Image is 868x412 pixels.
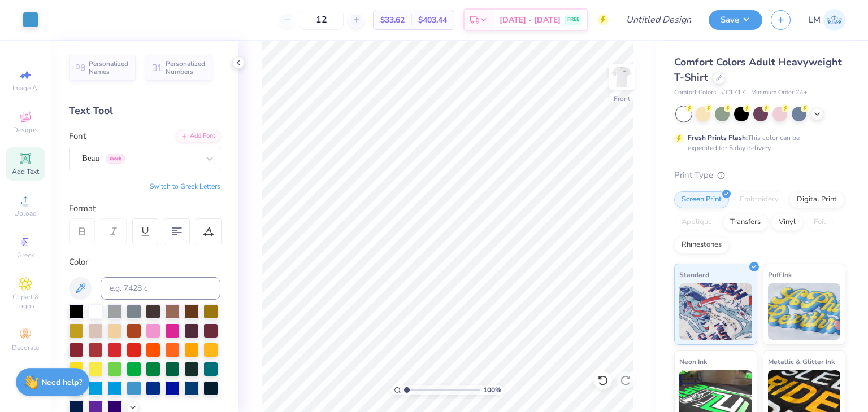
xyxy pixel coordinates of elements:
[806,214,833,231] div: Foil
[483,385,501,395] span: 100 %
[809,9,845,31] a: LM
[674,191,729,208] div: Screen Print
[12,167,39,176] span: Add Text
[14,209,37,218] span: Upload
[6,292,45,310] span: Clipart & logos
[567,16,579,24] span: FREE
[674,169,845,182] div: Print Type
[723,214,768,231] div: Transfers
[768,356,835,367] span: Metallic & Glitter Ink
[12,343,39,352] span: Decorate
[809,14,821,27] span: LM
[150,182,220,191] button: Switch to Greek Letters
[768,283,841,340] img: Puff Ink
[69,202,222,215] div: Format
[89,60,129,76] span: Personalized Names
[751,88,808,98] span: Minimum Order: 24 +
[823,9,845,31] img: Lydia Monahan
[300,10,344,30] input: – –
[166,60,206,76] span: Personalized Numbers
[688,133,748,142] strong: Fresh Prints Flash:
[610,65,633,88] img: Front
[674,214,719,231] div: Applique
[418,14,447,26] span: $403.44
[674,88,716,98] span: Comfort Colors
[768,269,792,280] span: Puff Ink
[771,214,803,231] div: Vinyl
[617,8,700,31] input: Untitled Design
[614,94,630,104] div: Front
[679,269,709,280] span: Standard
[500,14,561,26] span: [DATE] - [DATE]
[674,236,729,253] div: Rhinestones
[69,103,220,119] div: Text Tool
[12,84,39,93] span: Image AI
[674,55,842,84] span: Comfort Colors Adult Heavyweight T-Shirt
[69,130,86,143] label: Font
[732,191,786,208] div: Embroidery
[722,88,745,98] span: # C1717
[69,256,220,269] div: Color
[380,14,405,26] span: $33.62
[679,283,752,340] img: Standard
[17,251,34,260] span: Greek
[13,125,38,134] span: Designs
[688,133,827,153] div: This color can be expedited for 5 day delivery.
[101,277,220,300] input: e.g. 7428 c
[679,356,707,367] span: Neon Ink
[176,130,220,143] div: Add Font
[789,191,844,208] div: Digital Print
[41,377,82,388] strong: Need help?
[709,10,762,30] button: Save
